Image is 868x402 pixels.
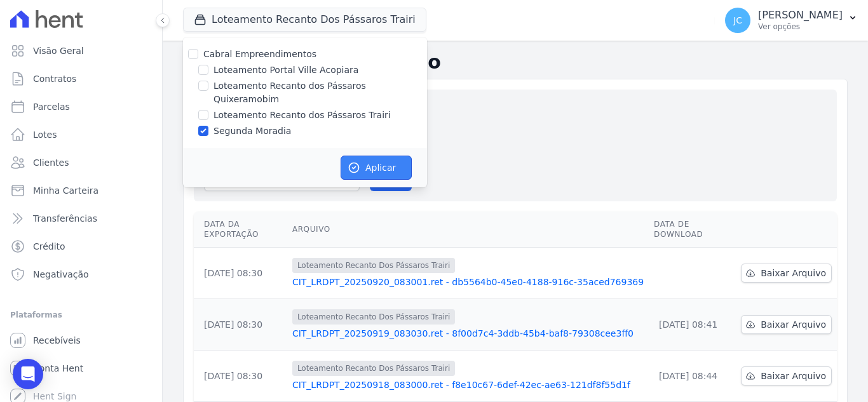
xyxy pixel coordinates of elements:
a: CIT_LRDPT_20250920_083001.ret - db5564b0-45e0-4188-916c-35aced769369 [292,276,644,288]
span: Loteamento Recanto Dos Pássaros Trairi [292,361,456,376]
a: Lotes [5,122,157,147]
td: [DATE] 08:30 [194,299,287,351]
a: Crédito [5,234,157,259]
span: Recebíveis [33,334,81,347]
a: Baixar Arquivo [741,315,832,334]
label: Cabral Empreendimentos [203,49,316,59]
td: [DATE] 08:30 [194,351,287,402]
p: Ver opções [758,22,843,32]
span: Baixar Arquivo [761,318,826,331]
label: Loteamento Recanto dos Pássaros Trairi [214,109,391,122]
span: Negativação [33,268,89,281]
a: Conta Hent [5,356,157,381]
span: Visão Geral [33,44,84,57]
span: Loteamento Recanto Dos Pássaros Trairi [292,309,456,325]
a: Recebíveis [5,328,157,353]
a: Parcelas [5,94,157,119]
a: Contratos [5,66,157,91]
span: Conta Hent [33,362,83,375]
td: [DATE] 08:44 [649,351,736,402]
th: Data de Download [649,211,736,248]
h2: Exportações de Retorno [183,51,848,74]
span: JC [733,16,742,25]
th: Data da Exportação [194,211,287,248]
a: Minha Carteira [5,178,157,203]
td: [DATE] 08:41 [649,299,736,351]
a: CIT_LRDPT_20250919_083030.ret - 8f00d7c4-3ddb-45b4-baf8-79308cee3ff0 [292,327,644,340]
th: Arquivo [287,211,649,248]
span: Loteamento Recanto Dos Pássaros Trairi [292,258,456,273]
span: Contratos [33,72,76,85]
label: Segunda Moradia [214,124,291,138]
td: [DATE] 08:30 [194,248,287,299]
span: Minha Carteira [33,184,98,197]
div: Plataformas [10,307,152,323]
span: Baixar Arquivo [761,370,826,382]
span: Lotes [33,128,57,141]
label: Loteamento Recanto dos Pássaros Quixeramobim [214,79,427,106]
a: Visão Geral [5,38,157,64]
button: Aplicar [341,156,412,180]
a: Transferências [5,206,157,231]
span: Parcelas [33,100,70,113]
button: JC [PERSON_NAME] Ver opções [715,3,868,38]
button: Loteamento Recanto Dos Pássaros Trairi [183,8,426,32]
p: [PERSON_NAME] [758,9,843,22]
span: Baixar Arquivo [761,267,826,279]
a: Baixar Arquivo [741,366,832,385]
label: Loteamento Portal Ville Acopiara [214,64,358,77]
span: Transferências [33,212,97,225]
a: Negativação [5,262,157,287]
a: CIT_LRDPT_20250918_083000.ret - f8e10c67-6def-42ec-ae63-121df8f55d1f [292,379,644,391]
span: Clientes [33,156,69,169]
div: Open Intercom Messenger [13,359,43,389]
span: Crédito [33,240,65,253]
a: Baixar Arquivo [741,264,832,283]
a: Clientes [5,150,157,175]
